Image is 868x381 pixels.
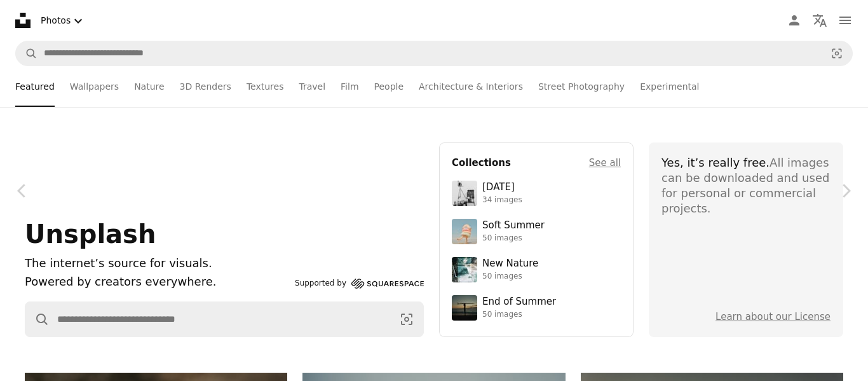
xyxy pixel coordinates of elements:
div: Soft Summer [482,219,545,232]
a: Architecture & Interiors [419,66,523,107]
div: End of Summer [482,296,556,308]
a: See all [589,155,621,170]
h1: The internet’s source for visuals. [25,254,290,273]
img: photo-1682590564399-95f0109652fe [452,181,477,206]
div: [DATE] [482,181,522,194]
form: Find visuals sitewide [25,301,424,337]
img: premium_photo-1754398386796-ea3dec2a6302 [452,295,477,321]
a: End of Summer50 images [452,295,621,321]
div: 50 images [482,233,545,244]
div: 34 images [482,195,522,205]
a: People [374,66,404,107]
a: Travel [299,66,325,107]
a: [DATE]34 images [452,181,621,206]
a: Supported by [295,276,424,291]
button: Select asset type [36,8,91,34]
a: Textures [247,66,284,107]
form: Find visuals sitewide [15,41,853,66]
button: Language [807,8,832,33]
a: Experimental [640,66,699,107]
span: Yes, it’s really free. [661,156,770,169]
button: Search Unsplash [25,302,50,336]
button: Search Unsplash [16,41,37,66]
a: New Nature50 images [452,257,621,282]
a: Soft Summer50 images [452,219,621,244]
a: 3D Renders [180,66,231,107]
button: Menu [832,8,858,33]
p: Powered by creators everywhere. [25,273,290,291]
a: Next [824,130,868,252]
a: Wallpapers [70,66,119,107]
div: 50 images [482,310,556,320]
a: Film [341,66,358,107]
img: premium_photo-1749544311043-3a6a0c8d54af [452,219,477,244]
a: Log in / Sign up [782,8,807,33]
a: Nature [134,66,164,107]
span: Unsplash [25,219,156,249]
img: premium_photo-1755037089989-422ee333aef9 [452,257,477,282]
h4: Collections [452,155,511,170]
div: New Nature [482,258,538,270]
a: Street Photography [538,66,625,107]
button: Visual search [390,302,423,336]
a: Home — Unsplash [15,13,31,28]
a: Learn about our License [715,311,831,322]
div: 50 images [482,272,538,282]
div: All images can be downloaded and used for personal or commercial projects. [661,155,831,216]
button: Visual search [822,41,852,66]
